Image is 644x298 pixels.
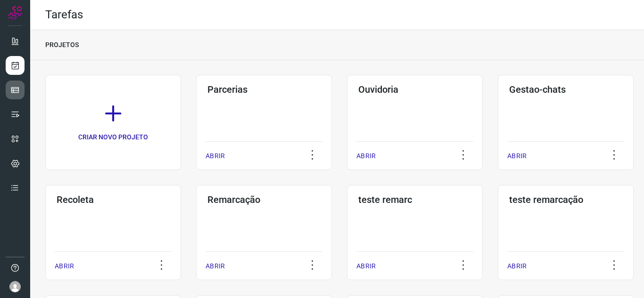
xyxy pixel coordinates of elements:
p: ABRIR [206,151,225,161]
h3: teste remarcação [509,194,622,205]
h3: Parcerias [207,84,321,95]
img: Logo [8,6,22,20]
h3: teste remarc [358,194,471,205]
h3: Remarcação [207,194,321,205]
p: PROJETOS [45,40,79,50]
h2: Tarefas [45,8,83,22]
p: ABRIR [356,151,376,161]
p: ABRIR [55,261,74,271]
p: CRIAR NOVO PROJETO [78,132,148,142]
img: avatar-user-boy.jpg [9,281,21,292]
p: ABRIR [206,261,225,271]
h3: Gestao-chats [509,84,622,95]
p: ABRIR [507,151,527,161]
p: ABRIR [356,261,376,271]
h3: Ouvidoria [358,84,471,95]
h3: Recoleta [57,194,170,205]
p: ABRIR [507,261,527,271]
